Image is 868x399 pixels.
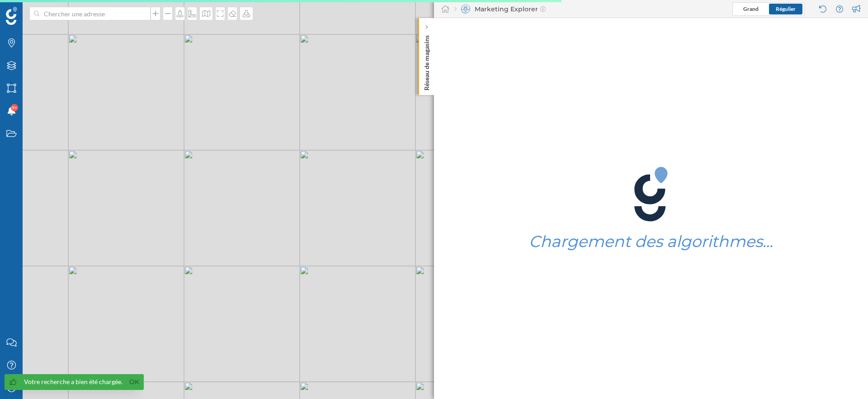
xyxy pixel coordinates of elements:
[776,5,796,12] span: Régulier
[454,5,546,14] div: Marketing Explorer
[6,7,17,25] img: Logo Geoblink
[461,5,470,14] img: explorer.svg
[24,377,123,386] div: Votre recherche a bien été chargée.
[743,5,759,12] span: Grand
[127,377,142,387] a: Ok
[529,233,773,250] h1: Chargement des algorithmes…
[422,32,431,90] p: Réseau de magasins
[18,6,62,14] span: Assistance
[12,103,17,112] span: 9+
